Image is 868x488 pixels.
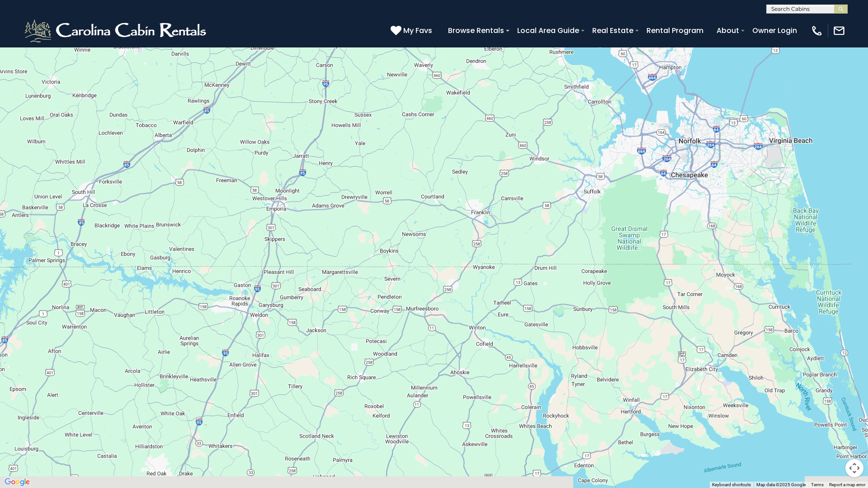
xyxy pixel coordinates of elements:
[748,23,802,38] a: Owner Login
[588,23,638,38] a: Real Estate
[811,24,823,37] img: phone-regular-white.png
[833,24,845,37] img: mail-regular-white.png
[642,23,708,38] a: Rental Program
[712,23,744,38] a: About
[391,25,434,37] a: My Favs
[513,23,584,38] a: Local Area Guide
[23,17,210,44] img: White-1-2.png
[443,23,509,38] a: Browse Rentals
[403,25,432,36] span: My Favs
